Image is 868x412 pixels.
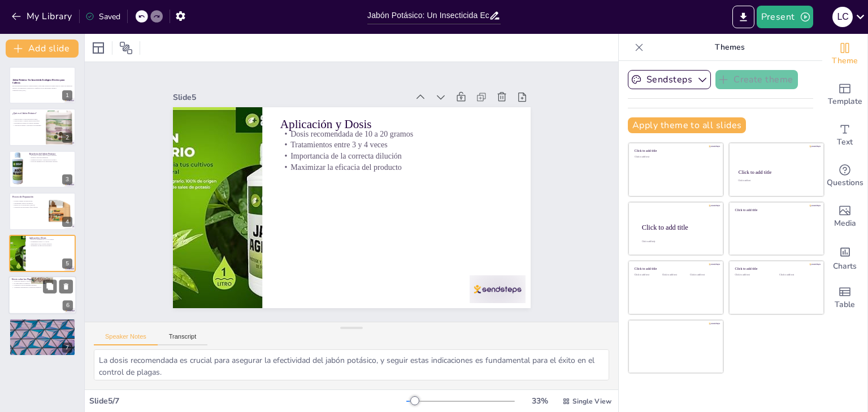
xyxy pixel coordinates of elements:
[12,204,42,207] p: Reposo de 24 horas para la mezcla
[29,159,72,161] p: Limpieza de hojas y prevención de hongos
[822,34,867,74] div: Change the overall theme
[94,333,158,345] button: Speaker Notes
[302,97,528,185] p: Aplicación y Dosis
[732,6,754,28] button: Export to PowerPoint
[12,282,73,284] p: No daña insectos benéficos
[29,244,72,247] p: Maximizar la eficacia del producto
[12,278,73,281] p: Efecto sobre las Plagas
[662,274,688,277] div: Click to add text
[735,274,771,277] div: Click to add text
[94,349,609,380] textarea: La dosis recomendada es crucial para asegurar la efectividad del jabón potásico, y seguir estas i...
[822,196,867,237] div: Add images, graphics, shapes or video
[29,161,72,163] p: Solución amigable en la agricultura orgánica
[12,195,42,199] p: Proceso de Preparación
[62,258,72,269] div: 5
[834,217,856,230] span: Media
[296,120,520,202] p: Tratamientos entre 3 y 4 veces
[12,120,42,122] p: Jabón potásico combate plagas específicas
[119,41,133,55] span: Position
[9,235,76,272] div: 5
[738,180,813,182] div: Click to add text
[9,318,76,356] div: 7
[822,115,867,156] div: Add text boxes
[300,109,524,192] p: Dosis recomendada de 10 a 20 gramos
[12,207,42,209] p: Obtención de un producto final efectivo
[642,223,714,231] div: Click to add title
[12,85,72,89] p: Esta presentación explora el jabón potásico como una solución ecológica para el control de plagas...
[642,240,713,243] div: Click to add body
[8,7,77,25] button: My Library
[12,78,64,84] strong: Jabón Potásico: Un Insecticida Ecológico Efectivo para Cultivos
[12,200,42,203] p: Proceso simple de elaboración
[12,280,73,282] p: Actúa por contacto y provoca [MEDICAL_DATA]
[29,156,72,159] p: Permite cosechas inmediatas
[837,136,853,148] span: Text
[822,237,867,278] div: Add charts and graphs
[635,156,715,159] div: Click to add text
[293,130,517,213] p: Importancia de la correcta dilución
[43,279,57,293] button: Duplicate Slide
[735,208,816,212] div: Click to add title
[29,240,72,243] p: Tratamientos entre 3 y 4 veces
[63,300,73,310] div: 6
[835,299,855,311] span: Table
[62,174,72,185] div: 3
[89,396,406,406] div: Slide 5 / 7
[6,40,79,58] button: Add slide
[822,278,867,318] div: Add a table
[12,118,42,120] p: Jabón potásico es un insecticida seguro
[12,124,42,126] p: Aplicación sencilla y sin plazos de seguridad
[757,6,813,28] button: Present
[59,279,73,293] button: Delete Slide
[832,55,858,67] span: Theme
[12,111,42,115] p: ¿Qué es el Jabón Potásico?
[822,74,867,115] div: Add ready made slides
[822,156,867,196] div: Get real-time input from your audience
[62,217,72,227] div: 4
[648,34,811,61] p: Themes
[832,6,853,28] button: l C
[62,343,72,353] div: 7
[779,274,815,277] div: Click to add text
[690,274,715,277] div: Click to add text
[29,155,72,157] p: Ecológico y seguro para el medio ambiente
[29,238,72,240] p: Dosis recomendada de 10 a 20 gramos
[289,141,514,223] p: Maximizar la eficacia del producto
[739,169,814,175] div: Click to add title
[158,333,208,345] button: Transcript
[85,11,120,22] div: Saved
[367,7,489,24] input: Insert title
[12,89,72,91] p: Generated with [URL]
[62,90,72,100] div: 1
[9,108,76,146] div: 2
[628,117,746,133] button: Apply theme to all slides
[832,7,853,27] div: l C
[9,192,76,230] div: 4
[12,284,73,287] p: Contribuye a un ecosistema saludable
[62,133,72,143] div: 2
[12,202,42,204] p: Ingredientes básicos necesarios
[12,320,72,323] p: Conclusiones
[29,243,72,245] p: Importancia de la correcta dilución
[715,70,798,89] button: Create theme
[12,286,73,288] p: Alternativa responsable a pesticidas químicos
[572,397,611,406] span: Single View
[735,267,816,271] div: Click to add title
[526,396,553,406] div: 33 %
[635,267,715,271] div: Click to add title
[828,95,862,108] span: Template
[12,324,72,328] p: El jabón potásico es una alternativa efectiva y ecológica para el control de plagas en cultivos, ...
[833,260,857,273] span: Charts
[12,122,42,124] p: Degradación rápida en el medio ambiente
[8,276,76,314] div: 6
[635,274,660,277] div: Click to add text
[635,149,715,153] div: Click to add title
[827,177,863,189] span: Questions
[209,41,436,124] div: Slide 5
[9,151,76,188] div: 3
[29,236,72,239] p: Aplicación y Dosis
[9,67,76,104] div: 1
[628,70,711,89] button: Sendsteps
[29,152,72,156] p: Beneficios del Jabón Potásico
[89,39,107,57] div: Layout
